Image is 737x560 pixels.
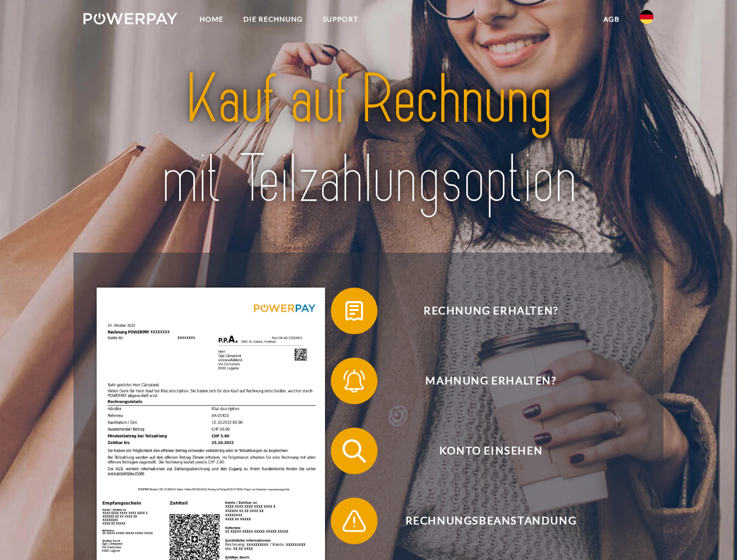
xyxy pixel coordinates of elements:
img: de [640,10,654,24]
a: SUPPORT [313,9,368,30]
img: qb_bill.svg [340,296,369,325]
img: qb_warning.svg [340,506,369,535]
img: title-powerpay_de.svg [111,56,626,223]
img: qb_bell.svg [340,366,369,395]
a: DIE RECHNUNG [233,9,313,30]
button: Mahnung erhalten? [331,358,634,404]
span: Rechnungsbeanstandung [348,498,634,544]
img: logo-powerpay-white.svg [83,13,177,24]
button: Rechnung erhalten? [331,288,634,334]
span: Mahnung erhalten? [348,358,634,404]
a: agb [593,9,630,30]
span: Rechnung erhalten? [348,288,634,334]
span: Konto einsehen [348,428,634,474]
a: Home [190,9,233,30]
img: qb_search.svg [340,436,369,466]
button: Rechnungsbeanstandung [331,498,634,544]
button: Konto einsehen [331,428,634,474]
